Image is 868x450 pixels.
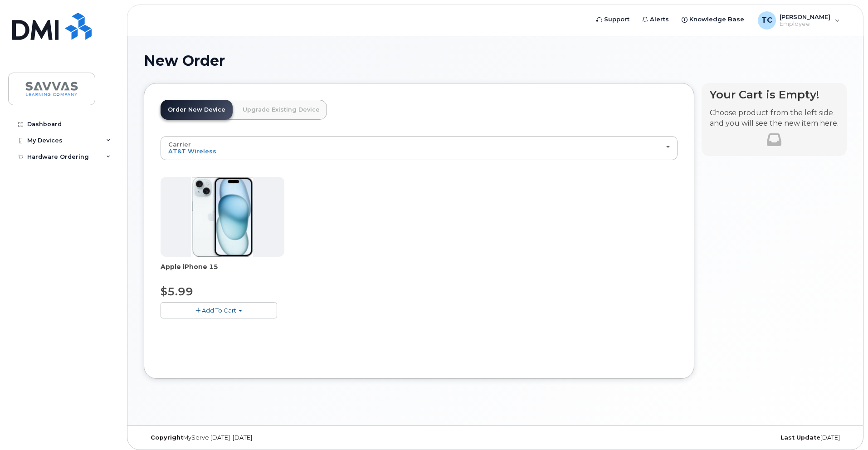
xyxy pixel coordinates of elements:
[168,147,216,155] span: AT&T Wireless
[161,285,193,298] span: $5.99
[710,108,839,129] p: Choose product from the left side and you will see the new item here.
[168,141,191,148] span: Carrier
[192,177,253,257] img: iPhone_15.png
[235,100,327,120] a: Upgrade Existing Device
[151,434,183,441] strong: Copyright
[612,434,847,441] div: [DATE]
[161,302,277,318] button: Add To Cart
[829,411,861,443] iframe: Messenger Launcher
[710,88,839,101] h4: Your Cart is Empty!
[161,262,284,280] div: Apple iPhone 15
[144,434,378,441] div: MyServe [DATE]–[DATE]
[202,307,236,314] span: Add To Cart
[161,100,233,120] a: Order New Device
[161,136,678,160] button: Carrier AT&T Wireless
[780,434,820,441] strong: Last Update
[144,53,847,68] h1: New Order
